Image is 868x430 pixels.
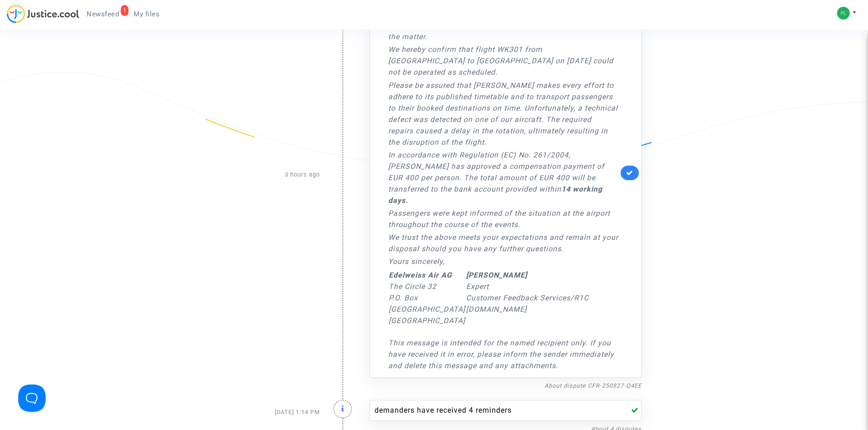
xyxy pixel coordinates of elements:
strong: [PERSON_NAME] [466,271,527,279]
p: The Circle 32 P.O. Box [GEOGRAPHIC_DATA] [GEOGRAPHIC_DATA] [389,269,465,326]
p: Yours sincerely, [388,256,618,267]
img: jc-logo.svg [7,5,79,23]
p: Passengers were kept informed of the situation at the airport throughout the course of the events. [388,207,618,230]
p: Expert Customer Feedback Services/R1C [466,269,589,326]
iframe: Help Scout Beacon - Open [18,384,46,412]
strong: 14 working days. [388,185,602,205]
p: In accordance with Regulation (EC) No. 261/2004, [PERSON_NAME] has approved a compensation paymen... [388,149,618,206]
a: [DOMAIN_NAME] [466,305,527,314]
img: 27626d57a3ba4a5b969f53e3f2c8e71c [837,7,850,20]
p: We trust the above meets your expectations and remain at your disposal should you have any furthe... [388,232,618,254]
a: 1Newsfeed [79,7,126,21]
div: 1 [121,5,129,16]
p: We hereby confirm that flight WK301 from [GEOGRAPHIC_DATA] to [GEOGRAPHIC_DATA] on [DATE] could n... [388,44,618,78]
p: This message is intended for the named recipient only. If you have received it in error, please i... [388,337,618,371]
span: Newsfeed [87,10,119,18]
strong: Edelweiss Air AG [389,271,452,279]
div: demanders have received 4 reminders [375,405,618,416]
a: My files [126,7,167,21]
span: My files [134,10,159,18]
p: Please be assured that [PERSON_NAME] makes every effort to adhere to its published timetable and ... [388,80,618,148]
a: About dispute CFR-250827-Q4EE [544,382,642,389]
